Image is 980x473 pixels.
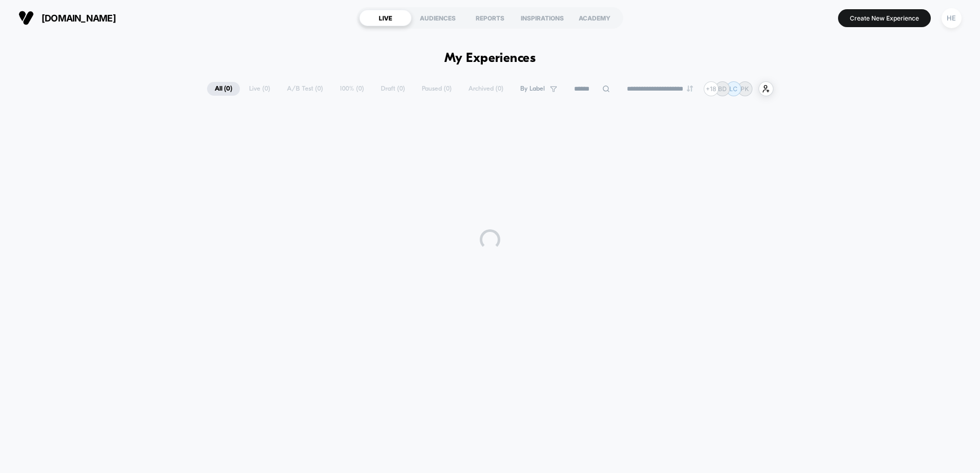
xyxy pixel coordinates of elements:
div: INSPIRATIONS [516,10,568,26]
div: LIVE [359,10,412,26]
span: [DOMAIN_NAME] [42,13,116,24]
p: PK [741,85,749,93]
div: AUDIENCES [412,10,464,26]
span: All ( 0 ) [207,82,240,96]
span: By Label [520,85,545,93]
div: HE [942,8,962,28]
button: [DOMAIN_NAME] [15,10,119,26]
button: HE [938,8,965,29]
div: REPORTS [464,10,516,26]
img: Visually logo [18,10,34,26]
img: end [687,85,693,92]
p: BD [718,85,727,93]
h1: My Experiences [444,51,536,66]
div: ACADEMY [568,10,621,26]
div: + 18 [704,81,719,96]
button: Create New Experience [838,9,931,27]
p: LC [729,85,738,93]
